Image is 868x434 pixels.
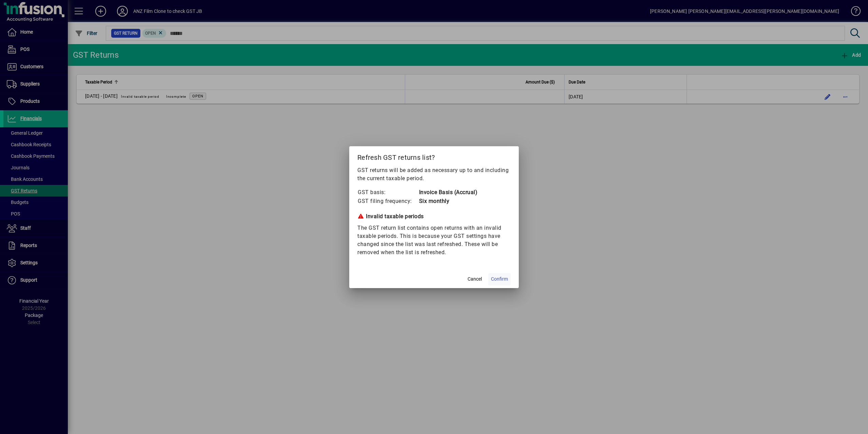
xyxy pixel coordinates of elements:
p: GST returns will be added as necessary up to and including the current taxable period. [357,166,511,183]
td: GST filing frequency: [357,197,419,206]
button: Confirm [488,273,511,285]
td: Invoice Basis (Accrual) [419,188,478,197]
strong: Invalid taxable periods [366,213,424,220]
span: Confirm [491,276,508,283]
button: Cancel [464,273,486,285]
span: Cancel [468,276,482,283]
div: The GST return list contains open returns with an invalid taxable periods. This is because your G... [357,224,511,257]
td: GST basis: [357,188,419,197]
td: Six monthly [419,197,478,206]
h2: Refresh GST returns list? [349,146,519,166]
